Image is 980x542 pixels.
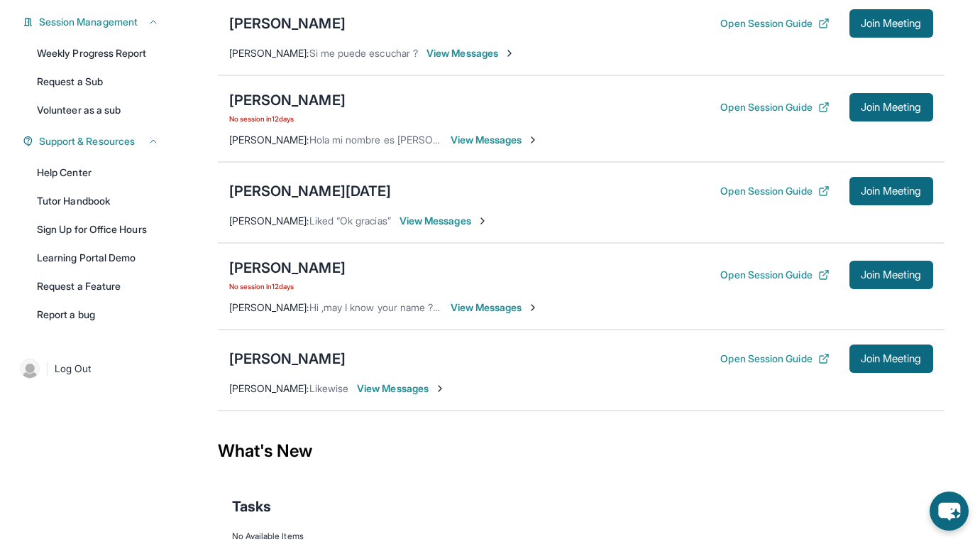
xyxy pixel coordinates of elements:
a: Request a Feature [28,273,167,299]
button: Open Session Guide [720,352,829,366]
button: Open Session Guide [720,268,829,282]
div: [PERSON_NAME][DATE] [229,181,392,201]
div: No Available Items [232,531,930,542]
a: Report a bug [28,302,167,327]
span: [PERSON_NAME] : [229,47,309,59]
span: Hola mi nombre es [PERSON_NAME] y soy el papá [PERSON_NAME] [309,134,618,146]
button: Join Meeting [849,177,933,205]
span: View Messages [451,300,539,315]
span: Likewise [309,382,349,394]
div: [PERSON_NAME] [229,349,346,369]
img: Chevron-Right [527,302,539,313]
span: View Messages [357,381,446,396]
img: Chevron-Right [527,134,539,146]
a: Request a Sub [28,69,167,94]
span: [PERSON_NAME] : [229,215,309,227]
span: View Messages [400,214,488,228]
div: [PERSON_NAME] [229,258,346,278]
span: Join Meeting [861,19,922,28]
span: Join Meeting [861,354,922,363]
span: Join Meeting [861,103,922,112]
img: user-img [20,359,40,379]
span: No session in 12 days [229,281,346,292]
button: Open Session Guide [720,100,829,114]
button: Join Meeting [849,93,933,121]
button: Join Meeting [849,345,933,373]
div: [PERSON_NAME] [229,13,346,33]
a: Weekly Progress Report [28,40,167,66]
span: No session in 12 days [229,113,346,124]
span: Join Meeting [861,271,922,279]
span: Join Meeting [861,187,922,195]
span: View Messages [426,46,515,60]
span: Support & Resources [39,134,135,148]
a: Tutor Handbook [28,188,167,214]
img: Chevron-Right [434,383,446,394]
span: Session Management [39,15,138,29]
button: Join Meeting [849,261,933,289]
span: | [45,360,49,377]
div: [PERSON_NAME] [229,90,346,110]
div: What's New [218,420,945,482]
button: Session Management [33,15,159,29]
img: Chevron-Right [504,48,515,59]
a: Volunteer as a sub [28,97,167,123]
button: Open Session Guide [720,184,829,198]
a: Learning Portal Demo [28,245,167,271]
a: Sign Up for Office Hours [28,217,167,242]
button: Join Meeting [849,9,933,38]
span: [PERSON_NAME] : [229,382,309,394]
span: Tasks [232,497,271,516]
button: chat-button [930,492,969,531]
span: View Messages [451,133,539,147]
button: Open Session Guide [720,16,829,31]
span: [PERSON_NAME] : [229,134,309,146]
span: [PERSON_NAME] : [229,301,309,313]
img: Chevron-Right [477,215,488,227]
a: Help Center [28,160,167,185]
span: Liked “Ok gracias” [309,215,391,227]
a: |Log Out [14,353,167,384]
span: Si me puede escuchar ? [309,47,419,59]
button: Support & Resources [33,134,159,148]
span: Log Out [55,362,92,376]
span: Hi ,may I know your name ? Sure thanks for update .will wait for next information to start the cl... [309,301,748,313]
